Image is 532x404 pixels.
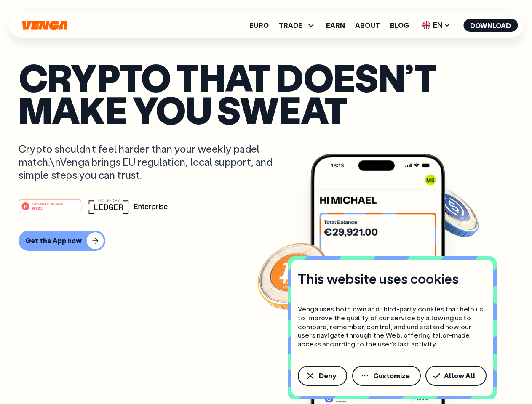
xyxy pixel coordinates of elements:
svg: Home [21,21,68,30]
span: Customize [373,372,410,379]
h4: This website uses cookies [298,270,459,287]
a: Euro [249,22,269,29]
a: About [355,22,380,29]
p: Crypto that doesn’t make you sweat [19,61,513,125]
div: Get the App now [25,237,82,245]
p: Crypto shouldn’t feel harder than your weekly padel match.\nVenga brings EU regulation, local sup... [19,142,285,182]
button: Customize [352,366,421,386]
a: Blog [390,22,409,29]
span: Allow All [444,372,476,379]
span: TRADE [279,22,302,29]
span: EN [419,19,453,32]
button: Get the App now [19,231,105,251]
span: TRADE [279,20,316,30]
img: flag-uk [422,21,430,29]
button: Download [463,19,518,32]
a: Earn [326,22,345,29]
a: Get the App now [19,231,513,251]
tspan: #1 PRODUCT OF THE MONTH [32,202,64,205]
p: Venga uses both own and third-party cookies that help us to improve the quality of our service by... [298,305,487,348]
tspan: Web3 [32,205,43,210]
button: Allow All [425,366,487,386]
a: #1 PRODUCT OF THE MONTHWeb3 [19,204,82,215]
img: USDC coin [420,181,481,242]
span: Deny [319,372,336,379]
img: Bitcoin [256,238,331,314]
button: Deny [298,366,347,386]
